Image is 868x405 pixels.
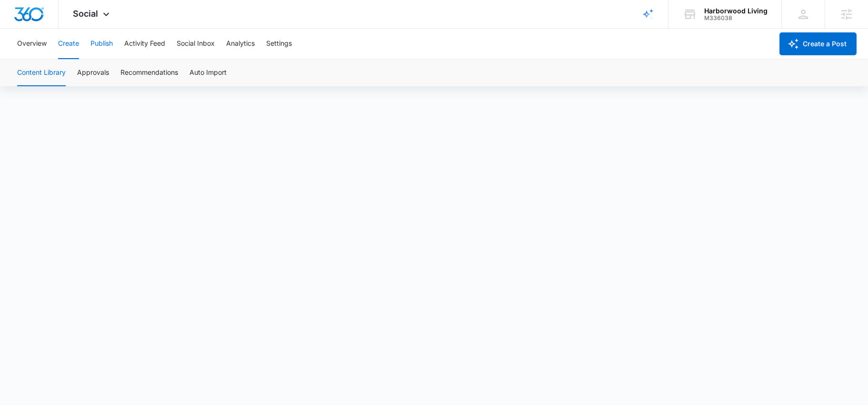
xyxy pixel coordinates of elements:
[90,29,113,59] button: Publish
[73,9,98,19] span: Social
[226,29,255,59] button: Analytics
[120,60,178,86] button: Recommendations
[190,60,227,86] button: Auto Import
[58,29,79,59] button: Create
[17,60,66,86] button: Content Library
[77,60,109,86] button: Approvals
[704,15,768,21] div: account id
[17,29,47,59] button: Overview
[266,29,292,59] button: Settings
[177,29,215,59] button: Social Inbox
[779,32,857,55] button: Create a Post
[704,7,768,15] div: account name
[124,29,165,59] button: Activity Feed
